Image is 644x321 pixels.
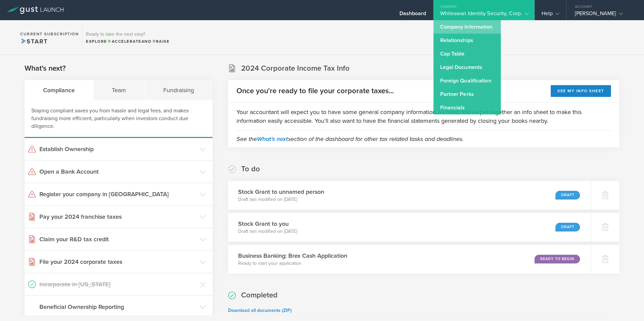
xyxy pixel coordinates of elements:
h2: 2024 Corporate Income Tax Info [241,64,350,73]
h3: Open a Bank Account [39,167,196,176]
div: [PERSON_NAME] [575,10,632,20]
div: Whiteswan Identity Security, Corp. [440,10,528,20]
div: Stock Grant to unnamed personDraft last modified on [DATE]Draft [228,181,591,210]
h3: Stock Grant to you [238,219,297,228]
h3: Pay your 2024 franchise taxes [39,212,196,221]
h3: Business Banking: Brex Cash Application [238,251,347,260]
div: Help [542,10,559,20]
h3: Ready to take the next step? [86,32,169,37]
h3: Register your company in [GEOGRAPHIC_DATA] [39,190,196,199]
div: Compliance [25,80,94,100]
div: Team [94,80,145,100]
h3: Beneficial Ownership Reporting [39,302,196,311]
h3: Incorporate in [US_STATE] [39,280,196,289]
p: Draft last modified on [DATE] [238,228,297,235]
em: See the section of the dashboard for other tax related tasks and deadlines. [236,135,463,143]
h3: Claim your R&D tax credit [39,235,196,244]
div: Ready to take the next step?ExploreAccelerateandRaise [82,27,173,48]
button: See my info sheet [551,85,611,97]
iframe: Chat Widget [610,289,644,321]
span: Start [20,38,47,45]
div: Draft [555,223,580,231]
div: Ready to Begin [535,255,580,263]
div: Explore [86,38,169,44]
div: Stock Grant to youDraft last modified on [DATE]Draft [228,213,591,242]
span: Raise [152,39,169,44]
span: Accelerate [107,39,141,44]
div: Staying compliant saves you from hassle and legal fees, and makes fundraising more efficient, par... [25,100,213,138]
p: Ready to start your application [238,260,347,267]
span: and [107,39,152,44]
h2: Completed [241,290,278,300]
h3: Establish Ownership [39,145,196,153]
p: Draft last modified on [DATE] [238,196,324,203]
h3: File your 2024 corporate taxes [39,257,196,266]
div: Fundraising [145,80,213,100]
a: What's next [257,135,288,143]
a: Download all documents (ZIP) [228,308,292,313]
div: Draft [555,191,580,200]
h2: To do [241,164,260,174]
h2: Once you're ready to file your corporate taxes... [236,86,394,96]
div: Dashboard [399,10,426,20]
div: Business Banking: Brex Cash ApplicationReady to start your applicationReady to Begin [228,245,591,274]
h3: Stock Grant to unnamed person [238,187,324,196]
h2: Current Subscription [20,32,79,36]
h2: What's next? [25,64,66,73]
p: Your accountant will expect you to have some general company information on hand. We've put toget... [236,108,611,125]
